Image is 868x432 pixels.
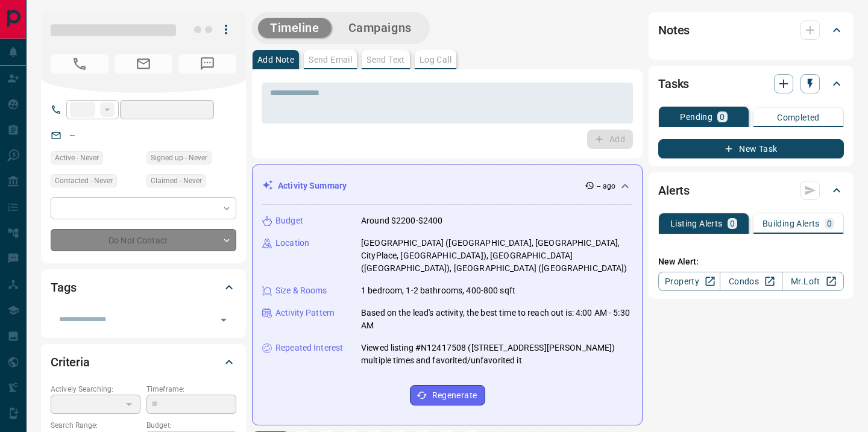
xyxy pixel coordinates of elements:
div: Criteria [51,348,236,377]
div: Tasks [658,69,844,98]
button: Timeline [258,18,332,38]
button: Regenerate [410,385,485,405]
p: Size & Rooms [275,284,327,297]
div: Activity Summary-- ago [262,175,632,197]
a: -- [70,130,75,140]
p: Location [275,237,309,249]
p: Timeframe: [146,384,236,395]
p: Budget [275,214,303,227]
span: No Number [51,54,108,74]
p: Repeated Interest [275,342,343,354]
p: Viewed listing #N12417508 ([STREET_ADDRESS][PERSON_NAME]) multiple times and favorited/unfavorite... [361,342,632,367]
p: Building Alerts [763,219,820,228]
button: Campaigns [336,18,424,38]
p: Add Note [257,55,294,64]
p: Around $2200-$2400 [361,214,442,227]
div: Notes [658,16,844,45]
p: Pending [680,113,712,121]
h2: Tags [51,278,76,297]
p: New Alert: [658,255,844,268]
div: Alerts [658,176,844,205]
button: Open [215,311,232,328]
span: No Number [178,54,236,74]
span: Contacted - Never [55,175,113,187]
span: Active - Never [55,152,99,164]
h2: Criteria [51,352,90,372]
p: Actively Searching: [51,384,140,395]
span: Signed up - Never [151,152,207,164]
p: 0 [827,219,832,228]
h2: Notes [658,20,690,40]
p: Based on the lead's activity, the best time to reach out is: 4:00 AM - 5:30 AM [361,307,632,332]
p: [GEOGRAPHIC_DATA] ([GEOGRAPHIC_DATA], [GEOGRAPHIC_DATA], CityPlace, [GEOGRAPHIC_DATA]), [GEOGRAPH... [361,237,632,275]
h2: Tasks [658,74,689,93]
p: Search Range: [51,420,140,431]
span: Claimed - Never [151,175,202,187]
p: 0 [720,113,725,121]
p: Listing Alerts [670,219,723,228]
p: -- ago [597,181,615,192]
p: Budget: [146,420,236,431]
a: Condos [720,272,782,291]
p: Completed [777,113,820,122]
h2: Alerts [658,181,690,200]
p: Activity Pattern [275,307,335,319]
a: Property [658,272,720,291]
p: Activity Summary [278,180,347,192]
button: New Task [658,139,844,158]
span: No Email [115,54,172,74]
p: 1 bedroom, 1-2 bathrooms, 400-800 sqft [361,284,515,297]
div: Tags [51,273,236,302]
p: 0 [730,219,735,228]
a: Mr.Loft [782,272,844,291]
div: Do Not Contact [51,229,236,251]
